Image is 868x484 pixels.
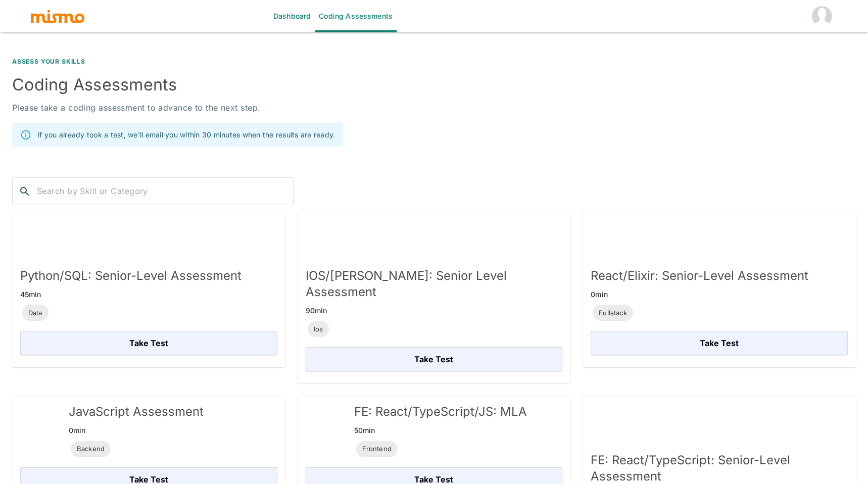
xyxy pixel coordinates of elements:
button: search [13,179,37,204]
h5: JavaScript Assessment [69,404,204,420]
img: logo [30,9,85,24]
h5: FE: React/TypeScript/JS: MLA [354,404,527,420]
h6: 0 min [591,288,808,301]
h5: React/Elixir: Senior-Level Assessment [591,268,808,284]
img: Alejandro Heredia [812,6,832,26]
h5: IOS/[PERSON_NAME]: Senior Level Assessment [306,268,563,300]
p: Please take a coding assessment to advance to the next step. [12,101,856,115]
h6: 45 min [20,288,242,301]
h5: Python/SQL: Senior-Level Assessment [20,268,242,284]
span: Fullstack [593,308,633,318]
button: Take Test [591,331,848,355]
span: Ios [308,324,329,334]
button: Take Test [306,347,563,371]
div: assess your skills [12,57,856,67]
input: Search by Skill or Category [37,183,293,200]
span: Data [22,308,49,318]
h6: 90 min [306,305,563,317]
span: Backend [71,444,111,454]
div: If you already took a test, we’ll email you within 30 minutes when the results are ready. [37,126,335,144]
button: Take Test [20,331,277,355]
span: Frontend [356,444,398,454]
h6: 0 min [69,424,204,437]
h6: 50 min [354,424,527,437]
h4: Coding Assessments [12,75,856,95]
